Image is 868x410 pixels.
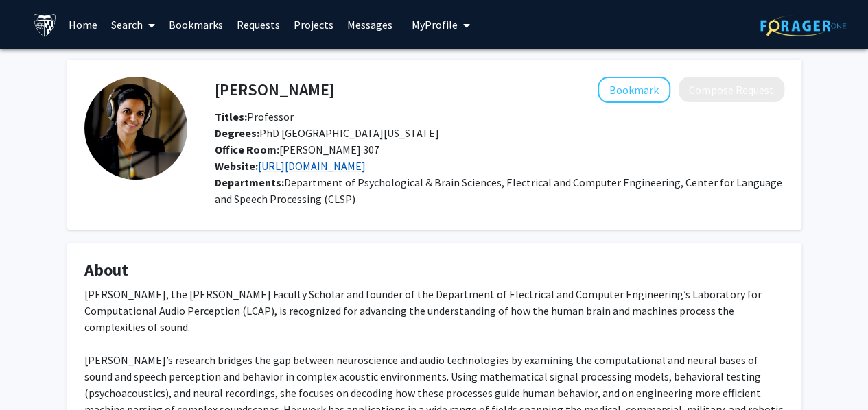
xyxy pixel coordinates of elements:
[598,77,670,103] button: Add Mounya Elhilali to Bookmarks
[760,15,846,36] img: ForagerOne Logo
[10,348,58,400] iframe: Chat
[215,126,259,140] b: Degrees:
[84,77,187,180] img: Profile Picture
[84,261,784,280] h4: About
[215,176,782,206] span: Department of Psychological & Brain Sciences, Electrical and Computer Engineering, Center for Lan...
[340,1,399,49] a: Messages
[104,1,162,49] a: Search
[215,77,334,102] h4: [PERSON_NAME]
[215,143,279,156] b: Office Room:
[230,1,287,49] a: Requests
[679,77,784,102] button: Compose Request to Mounya Elhilali
[287,1,340,49] a: Projects
[215,110,247,123] b: Titles:
[215,110,294,123] span: Professor
[33,13,57,37] img: Johns Hopkins University Logo
[62,1,104,49] a: Home
[162,1,230,49] a: Bookmarks
[215,176,284,189] b: Departments:
[412,18,458,32] span: My Profile
[258,159,366,173] a: Opens in a new tab
[215,159,258,173] b: Website:
[215,143,379,156] span: [PERSON_NAME] 307
[215,126,439,140] span: PhD [GEOGRAPHIC_DATA][US_STATE]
